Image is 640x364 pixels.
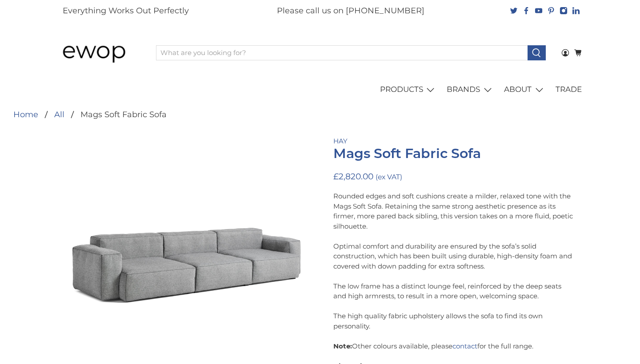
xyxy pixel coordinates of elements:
[13,111,167,119] nav: breadcrumbs
[452,342,477,350] a: contact
[63,5,189,17] p: Everything Works Out Perfectly
[333,146,573,161] h1: Mags Soft Fabric Sofa
[277,5,424,17] p: Please call us on [PHONE_NUMBER]
[156,45,528,60] input: What are you looking for?
[376,173,402,181] small: (ex VAT)
[375,77,442,102] a: PRODUCTS
[352,342,452,350] span: Other colours available, please
[64,111,167,119] li: Mags Soft Fabric Sofa
[333,137,348,145] a: HAY
[13,111,38,119] a: Home
[333,171,373,182] span: £2,820.00
[477,342,533,350] span: for the full range.
[333,342,352,350] strong: Note:
[53,77,587,102] nav: main navigation
[442,77,499,102] a: BRANDS
[54,111,64,119] a: All
[551,77,587,102] a: TRADE
[499,77,551,102] a: ABOUT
